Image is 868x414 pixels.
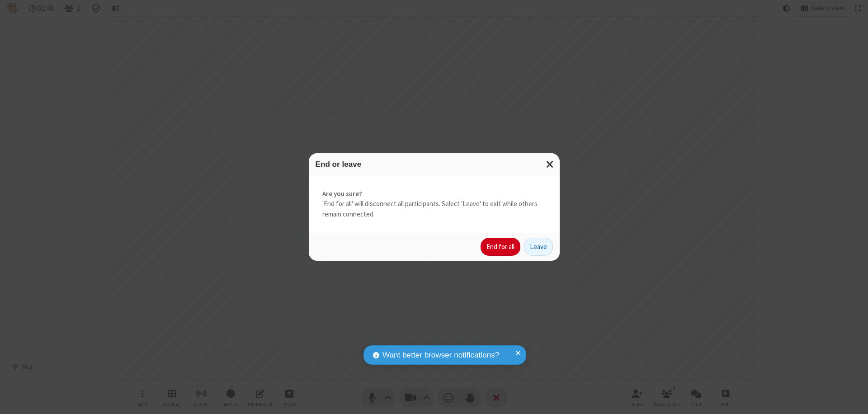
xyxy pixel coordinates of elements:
[524,238,553,256] button: Leave
[316,160,553,169] h3: End or leave
[322,189,546,199] strong: Are you sure?
[541,153,560,175] button: Close modal
[481,238,520,256] button: End for all
[382,349,499,361] span: Want better browser notifications?
[309,175,560,233] div: 'End for all' will disconnect all participants. Select 'Leave' to exit while others remain connec...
